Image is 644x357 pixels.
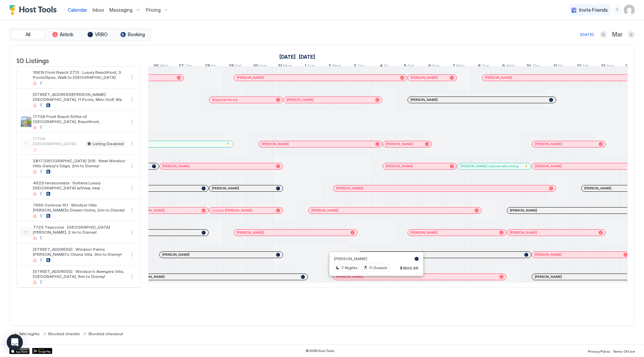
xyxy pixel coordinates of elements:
[146,7,161,13] span: Pricing
[485,75,512,80] span: [PERSON_NAME]
[178,63,184,70] span: 27
[600,31,607,38] button: Previous month
[411,98,438,102] span: [PERSON_NAME]
[624,5,635,15] div: User profile
[579,7,608,13] span: Invite Friends
[237,230,264,235] span: [PERSON_NAME]
[211,63,216,70] span: Fri
[286,98,314,102] span: [PERSON_NAME]
[625,63,630,70] span: 14
[128,32,145,38] span: Booking
[580,32,594,38] div: [DATE]
[68,6,87,13] a: Calendar
[109,7,132,13] span: Messaging
[160,63,168,70] span: Wed
[68,7,87,13] span: Calendar
[532,63,540,70] span: Thu
[128,140,136,148] div: menu
[613,347,635,354] a: Terms Of Use
[525,62,541,71] a: April 10, 2025
[128,273,136,281] div: menu
[411,75,438,80] span: [PERSON_NAME]
[25,32,31,38] span: All
[93,7,104,13] span: Inbox
[500,62,516,71] a: April 9, 2025
[535,142,562,146] span: [PERSON_NAME]
[577,63,581,70] span: 12
[33,92,125,102] span: [STREET_ADDRESS][PERSON_NAME] · [GEOGRAPHIC_DATA], 11 Pools, Mini-Golf, Walk to Beach!
[33,114,125,124] span: 17739 Front Beach 506w v2 · [GEOGRAPHIC_DATA], Beachfront, [GEOGRAPHIC_DATA], [GEOGRAPHIC_DATA]!
[332,63,341,70] span: Wed
[128,250,136,258] button: More options
[33,136,83,146] span: 17739 [GEOGRAPHIC_DATA] 506w · [GEOGRAPHIC_DATA], Oceanfront, [GEOGRAPHIC_DATA], [GEOGRAPHIC_DATA]!
[506,63,515,70] span: Wed
[212,208,252,213] span: Licurtis [PERSON_NAME]
[354,63,356,70] span: 3
[558,63,562,70] span: Fri
[579,31,595,39] button: [DATE]
[553,63,557,70] span: 11
[386,164,413,168] span: [PERSON_NAME]
[9,348,30,354] div: App Store
[502,63,505,70] span: 9
[260,63,267,70] span: Sun
[16,55,49,65] span: 10 Listings
[478,63,481,70] span: 8
[93,6,104,13] a: Inbox
[452,63,455,70] span: 7
[411,230,438,235] span: [PERSON_NAME]
[588,347,610,354] a: Privacy Policy
[476,62,491,71] a: April 8, 2025
[116,30,149,39] button: Booking
[336,275,363,279] span: [PERSON_NAME]
[21,161,32,171] div: listing image
[334,256,367,261] span: [PERSON_NAME]
[535,164,562,168] span: [PERSON_NAME]
[21,271,32,282] div: listing image
[357,63,365,70] span: Thu
[46,30,79,39] button: Airbnb
[128,273,136,281] button: More options
[9,5,60,15] a: Host Tools Logo
[451,62,467,71] a: April 7, 2025
[584,186,611,190] span: [PERSON_NAME]
[32,348,52,354] a: Google Play Store
[535,275,562,279] span: [PERSON_NAME]
[33,269,125,279] span: [STREET_ADDRESS] · Windsor's Avengers Villa, [GEOGRAPHIC_DATA], 6mi to Disney!
[128,206,136,214] button: More options
[311,208,338,213] span: [PERSON_NAME]
[205,63,210,70] span: 28
[276,62,293,71] a: March 31, 2025
[21,94,32,105] div: listing image
[252,62,269,71] a: March 30, 2025
[229,63,234,70] span: 29
[278,63,282,70] span: 31
[303,62,316,71] a: April 1, 2025
[128,96,136,104] div: menu
[456,63,465,70] span: Mon
[305,63,306,70] span: 1
[152,62,170,71] a: March 26, 2025
[582,63,589,70] span: Sat
[212,98,238,102] span: Shyanne Herald
[535,252,562,257] span: [PERSON_NAME]
[628,31,635,38] button: Next month
[327,62,342,71] a: April 2, 2025
[510,208,537,213] span: [PERSON_NAME]
[21,72,32,83] div: listing image
[613,349,635,353] span: Terms Of Use
[237,75,264,80] span: [PERSON_NAME]
[89,331,123,336] span: Blocked checkout
[19,331,40,336] span: Min nights
[60,32,73,38] span: Airbnb
[33,202,125,213] span: 7660 Comrow 101 · Windsor Hills [PERSON_NAME]’s Dream Home, 2mi to Disney!
[624,62,641,71] a: April 14, 2025
[328,63,331,70] span: 2
[128,118,136,126] div: menu
[306,349,335,353] span: © 2025 Host Tools
[128,73,136,81] div: menu
[9,28,151,41] div: tab-group
[185,63,193,70] span: Thu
